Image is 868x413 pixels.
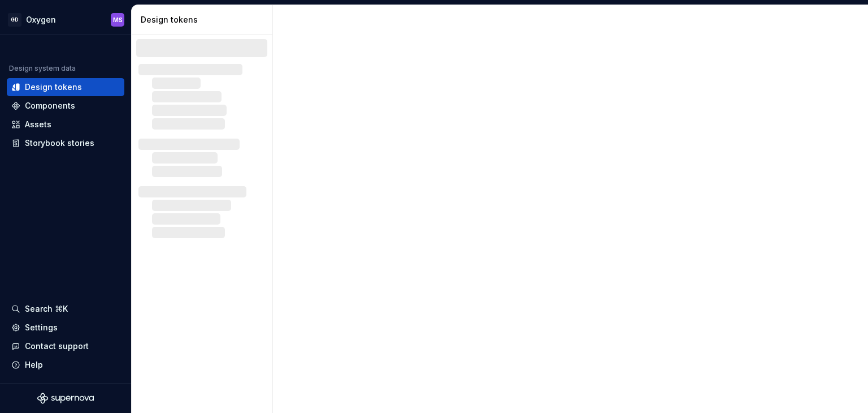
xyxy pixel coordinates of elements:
div: Design system data [9,64,76,73]
button: GDOxygenMS [2,7,129,32]
div: GD [8,13,21,27]
div: Design tokens [141,14,268,25]
div: Contact support [25,341,89,352]
div: Settings [25,322,58,333]
a: Storybook stories [7,134,124,152]
div: Storybook stories [25,137,94,149]
button: Search ⌘K [7,300,124,318]
div: MS [113,15,123,24]
div: Components [25,100,75,111]
div: Search ⌘K [25,303,68,315]
button: Contact support [7,337,124,355]
a: Design tokens [7,78,124,96]
a: Components [7,97,124,115]
div: Help [25,359,43,371]
div: Design tokens [25,81,82,93]
a: Assets [7,115,124,134]
div: Oxygen [26,14,56,25]
a: Settings [7,319,124,337]
div: Assets [25,119,51,130]
svg: Supernova Logo [37,393,94,404]
button: Help [7,356,124,374]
